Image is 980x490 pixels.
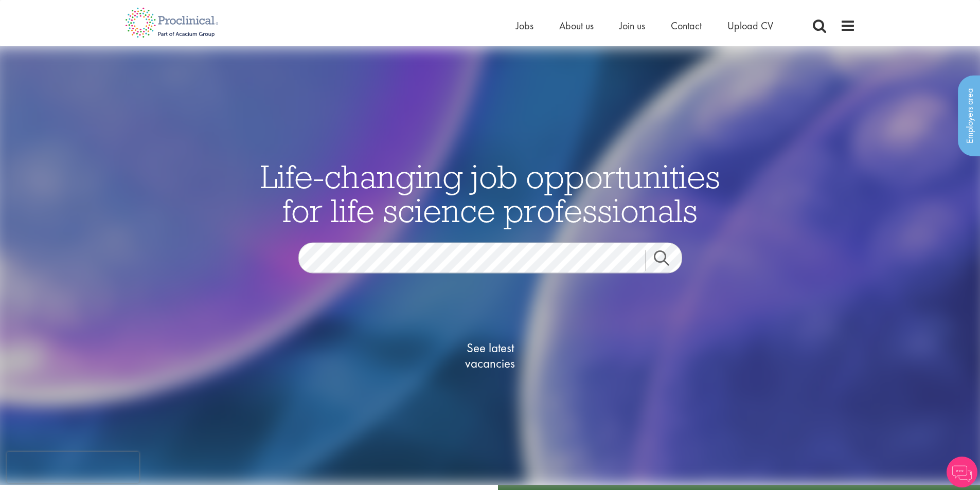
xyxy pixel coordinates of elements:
[559,19,594,32] a: About us
[439,299,542,412] a: See latestvacancies
[7,452,139,483] iframe: reCAPTCHA
[727,19,773,32] a: Upload CV
[619,19,645,32] a: Join us
[516,19,533,32] a: Jobs
[947,457,977,487] img: Chatbot
[260,156,720,231] span: Life-changing job opportunities for life science professionals
[646,250,690,271] a: Job search submit button
[439,340,542,371] span: See latest vacancies
[671,19,702,32] a: Contact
